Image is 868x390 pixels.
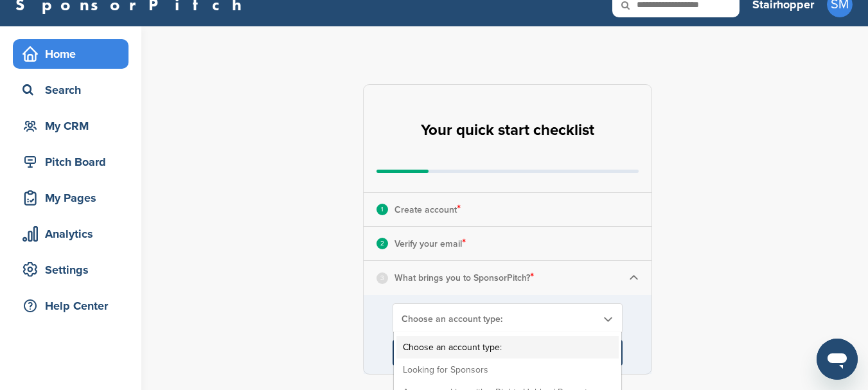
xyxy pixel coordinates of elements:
[394,269,534,286] p: What brings you to SponsorPitch?
[19,150,128,173] div: Pitch Board
[19,258,128,281] div: Settings
[13,39,128,69] a: Home
[19,186,128,209] div: My Pages
[13,255,128,285] a: Settings
[13,147,128,177] a: Pitch Board
[376,238,388,249] div: 2
[13,219,128,249] a: Analytics
[817,339,858,380] iframe: Button to launch messaging window
[376,204,388,215] div: 1
[19,294,128,317] div: Help Center
[13,291,128,321] a: Help Center
[13,183,128,213] a: My Pages
[396,359,619,381] li: Looking for Sponsors
[394,235,466,252] p: Verify your email
[629,273,639,283] img: Checklist arrow 1
[421,116,594,145] h2: Your quick start checklist
[19,42,128,66] div: Home
[13,111,128,141] a: My CRM
[396,336,619,359] li: Choose an account type:
[19,222,128,245] div: Analytics
[376,272,388,284] div: 3
[394,201,461,218] p: Create account
[402,314,597,324] span: Choose an account type:
[19,78,128,102] div: Search
[19,114,128,137] div: My CRM
[13,75,128,105] a: Search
